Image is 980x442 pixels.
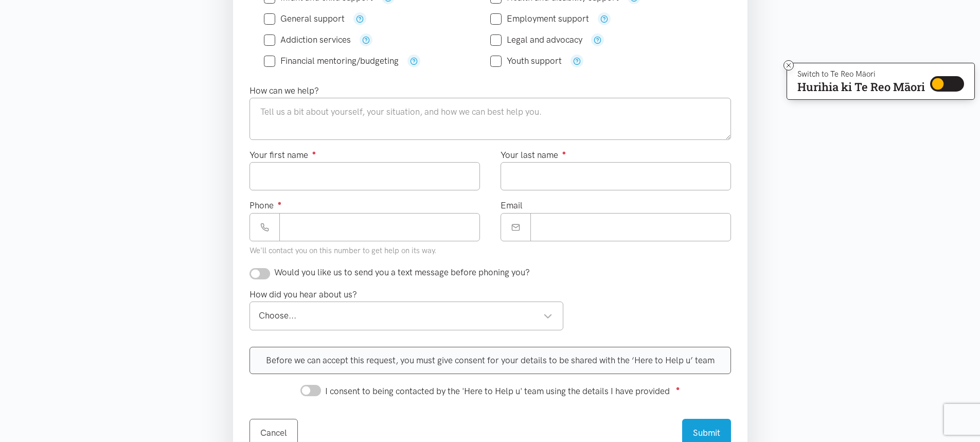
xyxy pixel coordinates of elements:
[274,267,530,277] span: Would you like us to send you a text message before phoning you?
[250,288,357,302] label: How did you hear about us?
[797,82,925,92] p: Hurihia ki Te Reo Māori
[490,14,589,23] label: Employment support
[490,57,562,65] label: Youth support
[490,36,582,44] label: Legal and advocacy
[797,71,925,77] p: Switch to Te Reo Māori
[250,84,319,98] label: How can we help?
[676,384,680,392] sup: ●
[501,148,566,162] label: Your last name
[279,213,480,241] input: Phone number
[312,149,316,156] sup: ●
[530,213,731,241] input: Email
[250,246,437,255] small: We'll contact you on this number to get help on its way.
[250,148,316,162] label: Your first name
[250,199,282,213] label: Phone
[264,14,345,23] label: General support
[325,386,670,396] span: I consent to being contacted by the 'Here to Help u' team using the details I have provided
[278,199,282,207] sup: ●
[250,347,731,374] div: Before we can accept this request, you must give consent for your details to be shared with the ‘...
[264,57,399,65] label: Financial mentoring/budgeting
[501,199,523,213] label: Email
[259,309,553,323] div: Choose...
[264,36,351,44] label: Addiction services
[562,149,566,156] sup: ●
